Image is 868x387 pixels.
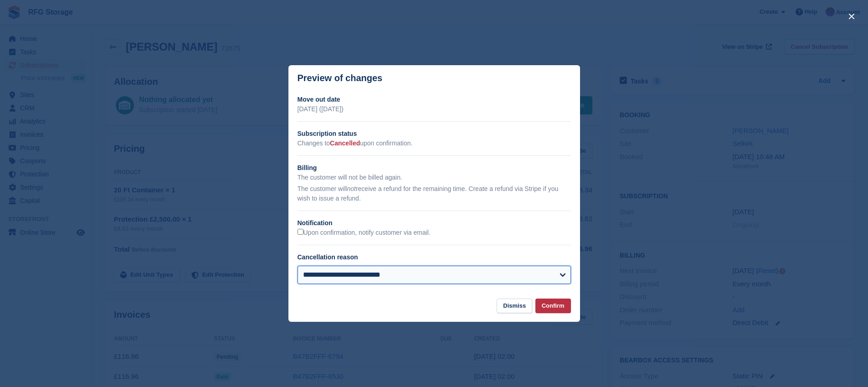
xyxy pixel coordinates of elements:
[347,185,355,192] em: not
[535,299,571,314] button: Confirm
[298,173,571,182] p: The customer will not be billed again.
[298,139,571,148] p: Changes to upon confirmation.
[298,229,303,235] input: Upon confirmation, notify customer via email.
[298,129,571,139] h2: Subscription status
[298,253,358,261] label: Cancellation reason
[298,95,571,104] h2: Move out date
[298,163,571,173] h2: Billing
[298,229,431,237] label: Upon confirmation, notify customer via email.
[497,299,532,314] button: Dismiss
[298,73,383,83] p: Preview of changes
[298,184,571,203] p: The customer will receive a refund for the remaining time. Create a refund via Stripe if you wish...
[844,9,859,24] button: close
[330,139,360,147] span: Cancelled
[298,218,571,228] h2: Notification
[298,104,571,114] p: [DATE] ([DATE])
